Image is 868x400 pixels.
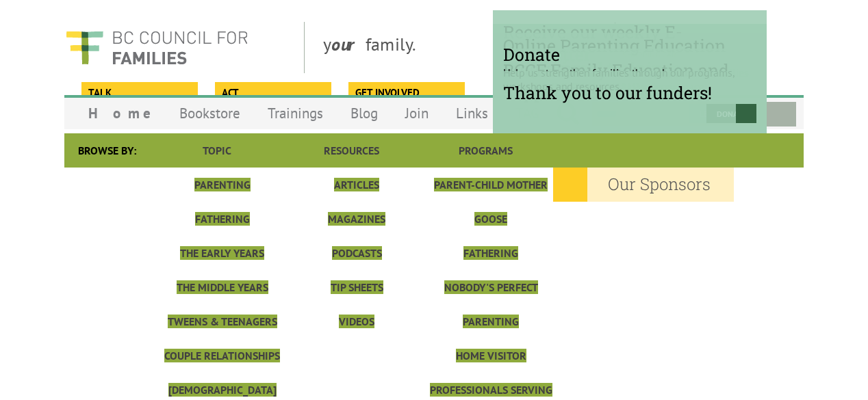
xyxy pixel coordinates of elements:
[194,178,251,191] a: Parenting
[324,144,379,157] a: Resources
[348,82,463,101] a: Get Involved Make change happen
[331,280,383,294] a: Tip Sheets
[75,97,166,129] a: Home
[434,178,548,226] a: Parent-Child Mother Goose
[332,246,382,260] a: Podcasts
[88,85,189,101] span: Talk
[459,144,513,157] a: Programs
[503,43,756,66] span: Donate
[81,82,196,101] a: Talk Share your story
[222,85,322,101] span: Act
[166,97,254,129] a: Bookstore
[337,97,392,129] a: Blog
[64,133,150,168] div: Browse By:
[503,21,756,66] span: Receive our weekly E-Newsletter
[463,246,518,260] a: Fathering
[195,212,250,226] a: Fathering
[503,81,756,104] span: Thank you to our funders!
[312,22,615,73] div: y family.
[442,97,502,129] a: Links
[334,178,379,191] a: Articles
[328,212,385,226] a: Magazines
[203,144,231,157] a: Topic
[180,246,264,260] a: The Early Years
[177,280,268,294] a: The Middle Years
[64,22,249,73] img: BC Council for FAMILIES
[553,168,734,202] h2: Our Sponsors
[456,349,526,362] a: Home Visitor
[331,33,366,55] strong: our
[444,280,538,328] a: Nobody's Perfect Parenting
[168,315,277,328] a: Tweens & Teenagers
[392,97,442,129] a: Join
[355,85,456,101] span: Get Involved
[164,349,280,362] a: Couple Relationships
[254,97,337,129] a: Trainings
[339,315,374,328] a: Videos
[215,82,329,101] a: Act Take a survey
